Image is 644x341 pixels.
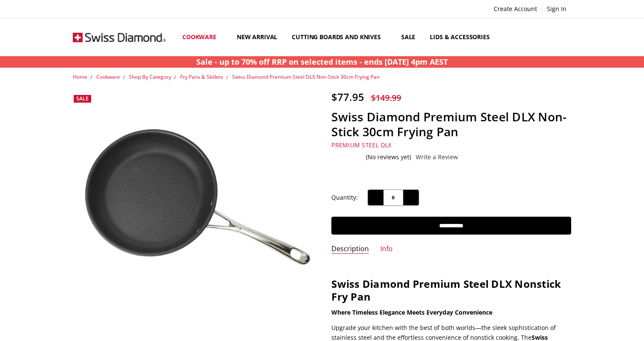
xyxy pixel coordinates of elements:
a: Description [331,244,369,254]
span: $77.95 [331,90,364,104]
a: Sale [394,18,423,56]
a: Top Sellers [503,18,555,56]
a: Shop By Category [129,73,171,80]
a: Fry Pans & Skillets [180,73,223,80]
a: Cookware [175,18,230,56]
a: Swiss Diamond Premium Steel DLX Non-Stick 30cm Frying Pan [232,73,379,80]
a: Create Account [489,3,542,15]
a: Premium Steel DLX [331,141,391,149]
label: Quantity: [331,193,358,202]
h1: Swiss Diamond Premium Steel DLX Non-Stick 30cm Frying Pan [331,109,571,139]
a: New arrival [230,18,285,56]
strong: Where Timeless Elegance Meets Everyday Convenience [331,308,492,316]
a: Info [380,244,393,254]
span: Sale [76,95,89,102]
span: (No reviews yet) [366,154,411,160]
a: Write a Review [416,154,458,160]
a: Sign In [542,3,571,15]
a: Cookware [96,73,120,80]
span: $149.99 [371,92,401,103]
a: Cutting boards and knives [285,18,394,56]
a: Lids & Accessories [423,18,503,56]
strong: Swiss Diamond Premium Steel DLX Nonstick Fry Pan [331,277,561,304]
img: Free Shipping On Every Order [73,19,166,56]
strong: Sale - up to 70% off RRP on selected items - ends [DATE] 4pm AEST [196,57,448,67]
a: Home [73,73,87,80]
img: Swiss Diamond Premium Steel DLX Non-Stick 30cm Frying Pan [73,91,313,330]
